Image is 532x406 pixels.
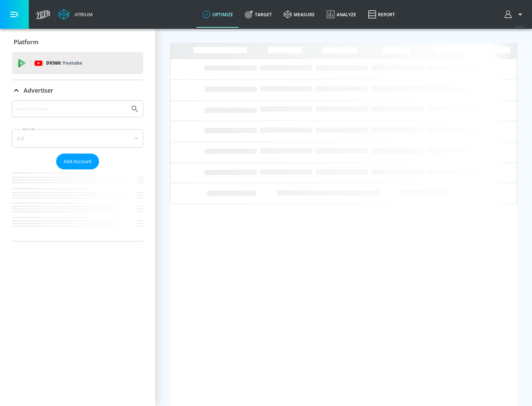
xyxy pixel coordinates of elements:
nav: list of Advertiser [12,169,143,241]
a: Target [239,1,278,28]
p: Advertiser [24,86,53,94]
p: Youtube [62,59,82,67]
label: Sort By [21,127,37,131]
div: Atrium [72,11,93,18]
div: Advertiser [12,80,143,101]
input: Search by name [15,104,127,114]
div: Advertiser [12,100,143,241]
button: Add Account [56,154,99,169]
span: v 4.32.0 [514,24,525,28]
p: DV360: [46,59,82,67]
a: measure [278,1,321,28]
div: DV360: Youtube [12,52,143,74]
a: Analyze [321,1,362,28]
a: optimize [197,1,239,28]
span: Add Account [64,157,92,166]
div: A-Z [12,129,143,148]
p: Platform [14,38,38,46]
div: Platform [12,32,143,52]
a: Atrium [58,9,93,20]
a: Report [362,1,401,28]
